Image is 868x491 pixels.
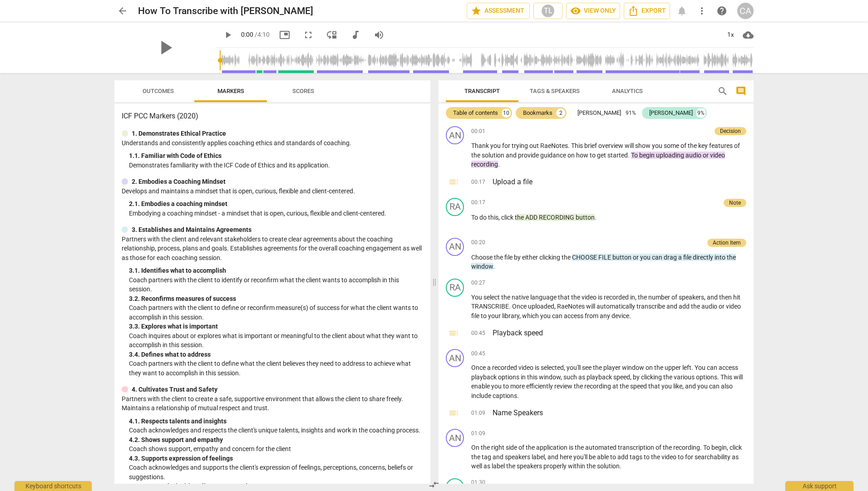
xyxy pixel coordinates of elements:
[471,178,485,187] span: 00:17
[734,373,743,381] span: will
[679,294,704,301] span: speakers
[648,383,661,390] span: that
[681,142,688,149] span: of
[502,108,511,118] div: 10
[664,142,681,149] span: some
[446,349,464,367] div: Change speaker
[132,129,226,138] p: 1. Demonstrates Ethical Practice
[733,294,740,301] span: hit
[558,294,571,301] span: that
[471,329,485,339] span: 00:45
[734,84,748,98] button: Show/Hide comments
[612,383,620,390] span: at
[471,142,490,149] span: Thank
[568,142,571,149] span: .
[488,312,502,319] span: your
[586,303,597,310] span: will
[629,312,631,319] span: .
[700,444,703,451] span: .
[502,142,512,149] span: for
[514,254,522,261] span: by
[374,29,385,40] span: volume_up
[143,88,174,94] span: Outcomes
[255,31,270,38] span: / 4:10
[604,294,630,301] span: recorded
[635,294,638,301] span: ,
[737,3,754,19] button: CA
[711,444,727,451] span: begin
[574,383,584,390] span: the
[504,254,514,261] span: file
[563,373,578,381] span: such
[446,429,464,447] div: Change speaker
[530,294,558,301] span: language
[129,303,423,322] p: Coach partners with the client to define or reconfirm measure(s) of success for what the client w...
[529,142,540,149] span: out
[554,383,574,390] span: review
[494,254,504,261] span: the
[446,238,464,256] div: Change speaker
[526,444,536,451] span: the
[222,29,233,40] span: play_arrow
[533,3,562,19] button: TL
[129,426,423,435] p: Coach acknowledges and respects the client's unique talents, insights and work in the coaching pr...
[471,312,481,319] span: file
[138,5,313,17] h2: How To Transcribe with [PERSON_NAME]
[493,408,746,418] h3: Name Speakers
[566,3,620,19] button: View only
[696,108,705,118] div: 9%
[636,303,666,310] span: transcribe
[663,373,674,381] span: the
[582,364,593,371] span: see
[522,312,540,319] span: which
[691,303,701,310] span: the
[132,177,226,187] p: 2. Embodies a Coaching Mindset
[719,303,726,310] span: or
[628,152,631,159] span: .
[673,383,682,390] span: like
[570,5,616,16] span: View only
[471,263,493,270] span: window
[539,373,561,381] span: window
[498,161,500,168] span: .
[600,312,612,319] span: any
[448,408,459,418] span: toc
[493,328,746,339] h3: Playback speed
[503,383,510,390] span: to
[506,444,518,451] span: side
[490,142,502,149] span: you
[448,328,459,339] span: toc
[122,111,423,122] h3: ICF PCC Markers (2020)
[132,385,217,394] p: 4. Cultivates Trust and Safety
[429,479,439,490] span: compare_arrows
[612,88,643,94] span: Analytics
[598,254,612,261] span: FILE
[730,444,742,451] span: click
[682,383,685,390] span: ,
[722,28,739,42] div: 1x
[674,373,696,381] span: various
[598,142,625,149] span: overview
[241,31,253,38] span: 0:00
[595,214,597,221] span: .
[522,254,539,261] span: either
[584,142,598,149] span: brief
[624,3,670,19] button: Export
[528,303,554,310] span: uploaded
[512,294,530,301] span: native
[521,373,527,381] span: in
[122,138,423,148] p: Understands and consistently applies coaching ethics and standards of coaching.
[719,364,738,371] span: access
[512,303,528,310] span: Once
[720,127,741,135] div: Decision
[153,36,177,59] span: play_arrow
[597,303,636,310] span: automatically
[603,364,622,371] span: player
[575,444,585,451] span: the
[682,364,691,371] span: left
[561,373,563,381] span: ,
[517,392,519,399] span: .
[665,364,682,371] span: upper
[671,294,679,301] span: of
